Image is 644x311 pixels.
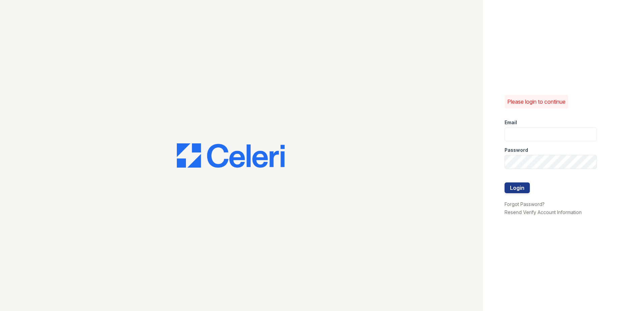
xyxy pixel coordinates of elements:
a: Resend Verify Account Information [505,209,582,215]
p: Please login to continue [507,98,566,106]
a: Forgot Password? [505,201,545,207]
label: Password [505,147,528,153]
label: Email [505,119,517,126]
button: Login [505,182,530,193]
img: CE_Logo_Blue-a8612792a0a2168367f1c8372b55b34899dd931a85d93a1a3d3e32e68fde9ad4.png [177,143,285,168]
